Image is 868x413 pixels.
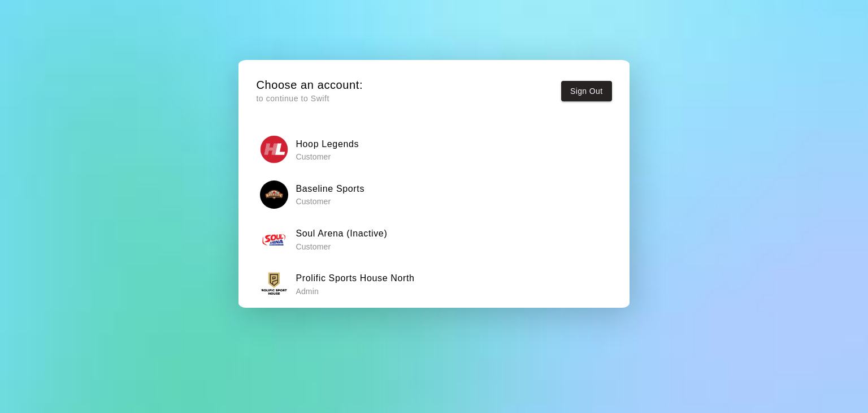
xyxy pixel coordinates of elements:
button: Sign Out [561,81,612,102]
p: Customer [296,196,364,207]
button: Soul ArenaSoul Arena (Inactive)Customer [256,221,611,257]
p: Customer [296,151,359,162]
h6: Prolific Sports House North [296,271,414,286]
p: to continue to Swift [256,93,363,105]
img: Prolific Sports House North [260,270,288,298]
p: Customer [296,241,387,252]
img: Soul Arena [260,225,288,253]
h6: Soul Arena (Inactive) [296,226,387,241]
h6: Hoop Legends [296,137,359,152]
h5: Choose an account: [256,78,363,93]
img: Hoop Legends [260,135,288,164]
h6: Baseline Sports [296,182,364,196]
img: Baseline Sports [260,180,288,209]
button: Hoop LegendsHoop Legends Customer [256,132,611,167]
button: Baseline SportsBaseline Sports Customer [256,177,611,212]
p: Admin [296,286,414,297]
button: Prolific Sports House NorthProlific Sports House North Admin [256,266,611,302]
